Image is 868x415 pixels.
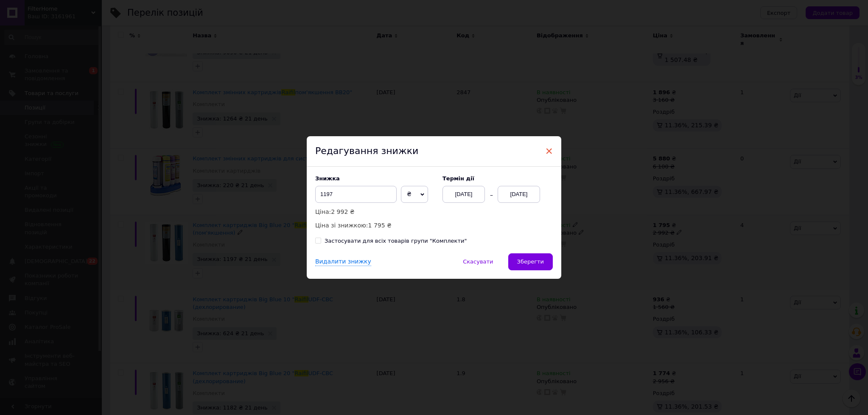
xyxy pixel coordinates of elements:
span: ₴ [407,191,412,197]
div: [DATE] [442,186,485,203]
span: 2 992 ₴ [331,208,354,215]
div: [DATE] [498,186,540,203]
span: Редагування знижки [315,146,418,156]
span: Скасувати [463,258,493,265]
div: Видалити знижку [315,258,371,266]
button: Скасувати [454,253,502,270]
label: Термін дії [442,175,553,182]
span: Зберегти [517,258,544,265]
span: 1 795 ₴ [368,222,392,229]
p: Ціна: [315,207,434,216]
div: Застосувати для всіх товарів групи "Комплекти" [325,237,467,245]
span: × [545,144,553,158]
button: Зберегти [508,253,553,270]
p: Ціна зі знижкою: [315,221,434,230]
span: Знижка [315,175,340,182]
input: 0 [315,186,397,203]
